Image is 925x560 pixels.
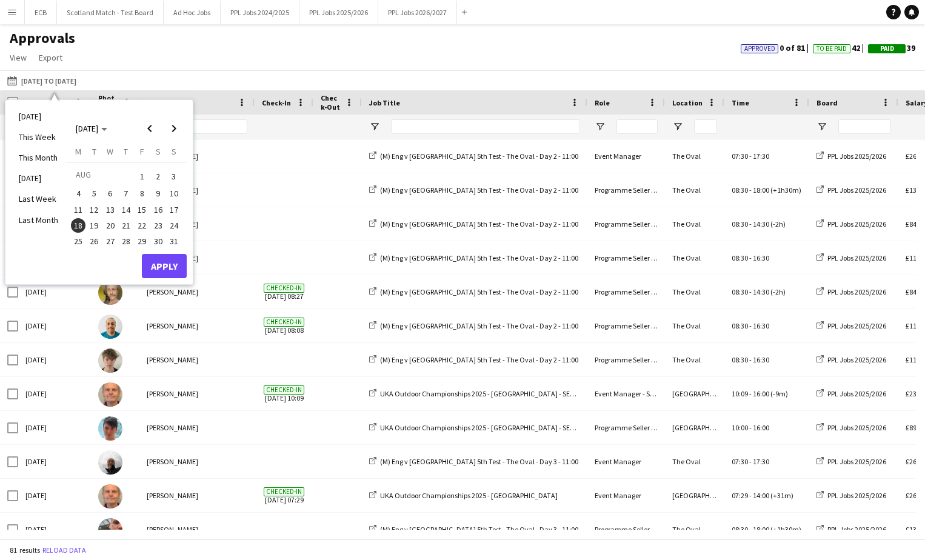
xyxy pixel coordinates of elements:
[827,423,886,432] span: PPL Jobs 2025/2026
[264,385,304,395] span: Checked-in
[732,491,748,500] span: 07:29
[753,355,769,364] span: 16:30
[167,234,181,248] span: 31
[139,377,255,410] div: [PERSON_NAME]
[98,348,122,373] img: Freddie Phillips
[369,525,578,534] a: (M) Eng v [GEOGRAPHIC_DATA] 5th Test - The Oval - Day 3 - 11:00
[672,121,683,132] button: Open Filter Menu
[587,241,665,275] div: Programme Seller (LDN)
[753,389,769,398] span: 16:00
[76,123,98,134] span: [DATE]
[369,185,578,195] a: (M) Eng v [GEOGRAPHIC_DATA] 5th Test - The Oval - Day 2 - 11:00
[70,233,86,249] button: 25-08-2025
[741,42,813,53] span: 0 of 81
[18,275,91,308] div: [DATE]
[87,218,102,233] span: 19
[75,146,81,157] span: M
[380,525,578,534] span: (M) Eng v [GEOGRAPHIC_DATA] 5th Test - The Oval - Day 3 - 11:00
[369,152,578,161] a: (M) Eng v [GEOGRAPHIC_DATA] 5th Test - The Oval - Day 2 - 11:00
[262,98,291,107] span: Check-In
[264,318,304,327] span: Checked-in
[98,484,122,508] img: HOWARD EGGLESTON
[665,139,724,173] div: The Oval
[134,185,150,201] button: 08-08-2025
[369,389,583,398] a: UKA Outdoor Championships 2025 - [GEOGRAPHIC_DATA] - SETUP
[672,98,703,107] span: Location
[118,185,134,201] button: 07-08-2025
[5,73,79,88] button: [DATE] to [DATE]
[150,218,165,233] button: 23-08-2025
[103,218,118,233] span: 20
[744,45,775,53] span: Approved
[827,219,886,228] span: PPL Jobs 2025/2026
[732,389,748,398] span: 10:09
[665,411,724,444] div: [GEOGRAPHIC_DATA]
[665,445,724,478] div: The Oval
[139,343,255,376] div: [PERSON_NAME]
[665,377,724,410] div: [GEOGRAPHIC_DATA]
[12,168,65,188] li: [DATE]
[732,185,748,195] span: 08:30
[380,389,583,398] span: UKA Outdoor Championships 2025 - [GEOGRAPHIC_DATA] - SETUP
[169,119,247,134] input: Name Filter Input
[98,93,118,112] span: Photo
[816,253,886,262] a: PPL Jobs 2025/2026
[816,185,886,195] a: PPL Jobs 2025/2026
[816,355,886,364] a: PPL Jobs 2025/2026
[34,50,67,65] a: Export
[369,219,578,228] a: (M) Eng v [GEOGRAPHIC_DATA] 5th Test - The Oval - Day 2 - 11:00
[749,389,752,398] span: -
[167,202,181,217] span: 17
[134,167,150,185] button: 01-08-2025
[749,525,752,534] span: -
[135,202,149,217] span: 15
[12,188,65,209] li: Last Week
[816,152,886,161] a: PPL Jobs 2025/2026
[732,253,748,262] span: 08:30
[139,513,255,546] div: [PERSON_NAME]
[380,287,578,296] span: (M) Eng v [GEOGRAPHIC_DATA] 5th Test - The Oval - Day 2 - 11:00
[102,185,118,201] button: 06-08-2025
[753,287,769,296] span: 14:30
[753,253,769,262] span: 16:30
[587,479,665,512] div: Event Manager
[119,187,133,201] span: 7
[18,513,91,546] div: [DATE]
[827,389,886,398] span: PPL Jobs 2025/2026
[87,187,102,201] span: 5
[18,445,91,478] div: [DATE]
[138,116,162,141] button: Previous month
[86,233,102,249] button: 26-08-2025
[86,218,102,233] button: 19-08-2025
[166,167,182,185] button: 03-08-2025
[665,479,724,512] div: [GEOGRAPHIC_DATA]
[665,207,724,241] div: The Oval
[12,210,65,230] li: Last Month
[70,185,86,201] button: 04-08-2025
[753,491,769,500] span: 14:00
[118,233,134,249] button: 28-08-2025
[816,287,886,296] a: PPL Jobs 2025/2026
[135,187,149,201] span: 8
[86,185,102,201] button: 05-08-2025
[732,423,748,432] span: 10:00
[98,382,122,407] img: HOWARD EGGLESTON
[587,377,665,410] div: Event Manager - Set up
[587,513,665,546] div: Programme Seller (LDN)
[262,479,306,512] span: [DATE] 07:29
[150,167,165,185] button: 02-08-2025
[162,116,186,141] button: Next month
[753,457,769,466] span: 17:30
[151,187,165,201] span: 9
[262,309,306,342] span: [DATE] 08:08
[753,219,769,228] span: 14:30
[749,321,752,330] span: -
[749,287,752,296] span: -
[770,287,786,296] span: (-2h)
[5,50,32,65] a: View
[40,544,88,557] button: Reload data
[166,185,182,201] button: 10-08-2025
[880,45,894,53] span: Paid
[151,168,165,185] span: 2
[749,185,752,195] span: -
